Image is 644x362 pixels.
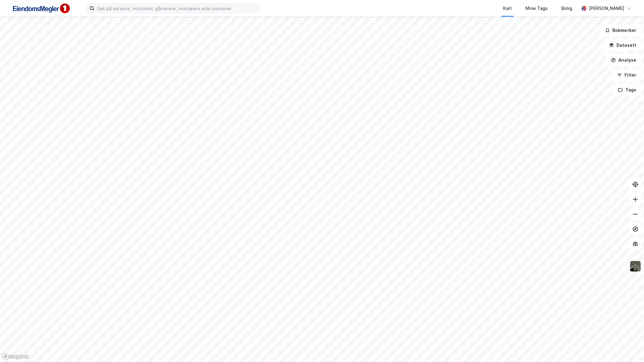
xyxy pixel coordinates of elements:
[613,332,644,362] div: Kontrollprogram for chat
[94,4,260,13] input: Søk på adresse, matrikkel, gårdeiere, leietakere eller personer
[10,2,72,15] img: F4PB6Px+NJ5v8B7XTbfpPpyloAAAAASUVORK5CYII=
[561,5,572,12] div: Bolig
[589,5,624,12] div: [PERSON_NAME]
[613,332,644,362] iframe: Chat Widget
[503,5,512,12] div: Kart
[525,5,548,12] div: Mine Tags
